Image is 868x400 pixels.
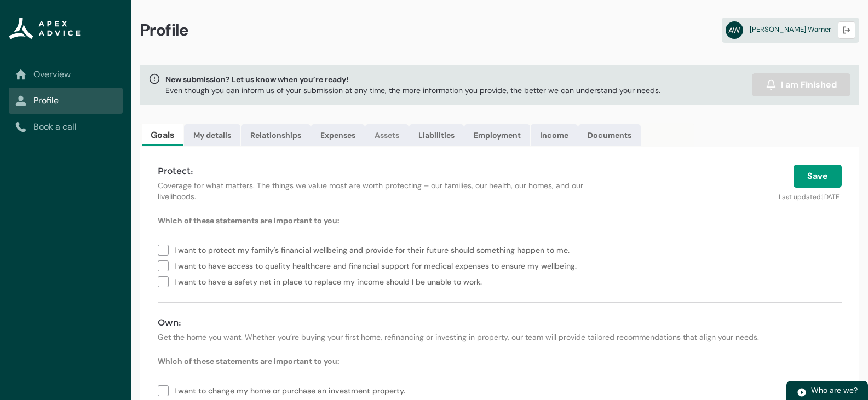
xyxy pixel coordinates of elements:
button: Save [794,165,842,188]
p: Which of these statements are important to you: [158,356,842,367]
span: [PERSON_NAME] Warner [750,25,831,34]
img: alarm.svg [766,79,777,90]
img: play.svg [797,387,807,397]
a: Expenses [311,124,365,146]
span: Profile [140,20,189,40]
abbr: AW [726,21,743,39]
span: I want to have access to quality healthcare and financial support for medical expenses to ensure ... [174,257,581,273]
span: I am Finished [781,78,837,91]
a: Documents [578,124,641,146]
a: Overview [15,68,116,81]
lightning-formatted-date-time: [DATE] [822,193,842,201]
a: Profile [15,94,116,107]
a: AW[PERSON_NAME] Warner [722,18,859,43]
button: I am Finished [752,73,850,96]
img: Apex Advice Group [9,18,81,39]
span: I want to protect my family's financial wellbeing and provide for their future should something h... [174,241,574,257]
p: Get the home you want. Whether you’re buying your first home, refinancing or investing in propert... [158,332,842,343]
a: Relationships [241,124,311,146]
p: Even though you can inform us of your submission at any time, the more information you provide, t... [165,85,660,96]
p: Which of these statements are important to you: [158,215,842,226]
nav: Sub page [9,61,123,140]
a: Liabilities [409,124,464,146]
a: My details [184,124,240,146]
a: Goals [142,124,183,146]
span: I want to have a safety net in place to replace my income should I be unable to work. [174,273,486,289]
p: Coverage for what matters. The things we value most are worth protecting – our families, our heal... [158,180,610,202]
button: Logout [838,21,855,39]
span: Who are we? [811,385,858,395]
h4: Protect: [158,165,610,178]
p: Last updated: [623,188,842,202]
span: I want to change my home or purchase an investment property. [174,382,410,398]
h4: Own: [158,316,842,329]
span: New submission? Let us know when you’re ready! [165,74,660,85]
a: Employment [464,124,530,146]
a: Assets [365,124,409,146]
a: Income [531,124,578,146]
a: Book a call [15,120,116,134]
